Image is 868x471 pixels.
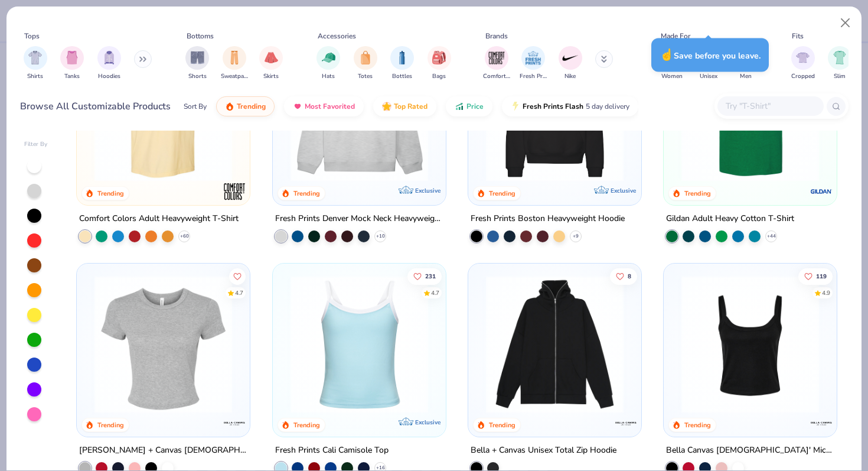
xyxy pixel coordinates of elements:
button: Most Favorited [284,96,364,116]
span: 231 [425,274,435,280]
div: Fits [792,31,804,41]
button: Close [834,12,857,34]
div: Tops [24,31,40,41]
button: filter button [97,46,121,81]
button: Price [446,96,492,116]
span: Slim [834,72,846,81]
span: Shorts [188,72,207,81]
img: Hats Image [322,51,335,64]
div: filter for Totes [354,46,377,81]
span: ☝️ [660,47,674,63]
img: aa15adeb-cc10-480b-b531-6e6e449d5067 [89,275,238,413]
span: 5 day delivery [586,100,629,113]
button: filter button [259,46,283,81]
div: Fresh Prints Cali Camisole Top [275,443,389,458]
button: Like [798,268,833,285]
div: 4.9 [822,289,830,298]
img: f5d85501-0dbb-4ee4-b115-c08fa3845d83 [285,44,434,181]
button: filter button [428,46,451,81]
img: b1a53f37-890a-4b9a-8962-a1b7c70e022e [480,275,629,413]
img: TopRated.gif [382,102,391,111]
span: Unisex [700,72,717,81]
div: Accessories [318,31,356,41]
span: Cropped [791,72,815,81]
img: Comfort Colors logo [223,180,247,203]
div: filter for Shirts [24,46,47,81]
img: 1f5800f6-a563-4d51-95f6-628a9af9848e [629,275,779,413]
img: 8af284bf-0d00-45ea-9003-ce4b9a3194ad [676,275,825,413]
button: filter button [828,46,851,81]
span: Skirts [263,72,279,81]
span: Tanks [64,72,80,81]
span: Comfort Colors [483,72,510,81]
span: Exclusive [611,187,636,194]
div: 4.7 [430,289,439,298]
button: Like [407,268,441,285]
button: filter button [316,46,340,81]
img: Shorts Image [191,51,204,64]
img: 029b8af0-80e6-406f-9fdc-fdf898547912 [89,44,238,181]
img: most_fav.gif [293,102,302,111]
div: filter for Cropped [791,46,815,81]
span: Exclusive [415,187,440,194]
img: Nike Image [562,49,579,67]
div: Filter By [24,140,48,149]
div: filter for Sweatpants [221,46,248,81]
div: filter for Nike [559,46,582,81]
span: Fresh Prints [520,72,547,81]
img: a25d9891-da96-49f3-a35e-76288174bf3a [285,275,434,413]
img: Bella + Canvas logo [223,411,247,435]
img: Sweatpants Image [228,51,241,64]
img: Hoodies Image [103,51,116,64]
button: filter button [483,46,510,81]
span: + 10 [376,233,384,240]
img: trending.gif [225,102,234,111]
div: Bella + Canvas Unisex Total Zip Hoodie [471,443,616,458]
div: Bottoms [187,31,214,41]
button: filter button [791,46,815,81]
img: 91acfc32-fd48-4d6b-bdad-a4c1a30ac3fc [480,44,629,181]
img: Bella + Canvas logo [614,411,638,435]
span: + 60 [180,233,189,240]
span: Exclusive [415,418,440,426]
span: Hoodies [98,72,120,81]
span: + 9 [573,233,579,240]
button: filter button [24,46,47,81]
img: Bella + Canvas logo [810,411,833,435]
div: Browse All Customizable Products [20,99,171,113]
button: Top Rated [373,96,436,116]
span: Totes [358,72,373,81]
img: flash.gif [511,102,520,111]
button: Fresh Prints Flash5 day delivery [502,96,638,116]
button: filter button [520,46,547,81]
div: filter for Tanks [60,46,84,81]
img: Fresh Prints Image [524,49,542,67]
span: Fresh Prints Flash [523,102,583,111]
div: filter for Fresh Prints [520,46,547,81]
div: filter for Bottles [390,46,414,81]
img: d4a37e75-5f2b-4aef-9a6e-23330c63bbc0 [629,44,779,181]
img: Shirts Image [28,51,42,64]
span: Price [466,102,484,111]
button: filter button [354,46,377,81]
div: Fresh Prints Boston Heavyweight Hoodie [471,212,625,226]
div: filter for Skirts [259,46,283,81]
div: filter for Shorts [185,46,209,81]
img: Cropped Image [796,51,810,64]
span: Bags [432,72,446,81]
button: filter button [559,46,582,81]
span: Men [740,72,752,81]
img: Bottles Image [396,51,409,64]
img: Slim Image [833,51,846,64]
img: Tanks Image [66,51,79,64]
span: Hats [322,72,335,81]
span: 119 [816,274,827,280]
span: Women [661,72,683,81]
div: filter for Hoodies [97,46,121,81]
div: 4.7 [235,289,243,298]
span: + 44 [767,233,776,240]
button: filter button [185,46,209,81]
div: Sort By [184,101,207,112]
img: Bags Image [432,51,445,64]
input: Try "T-Shirt" [725,99,815,113]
